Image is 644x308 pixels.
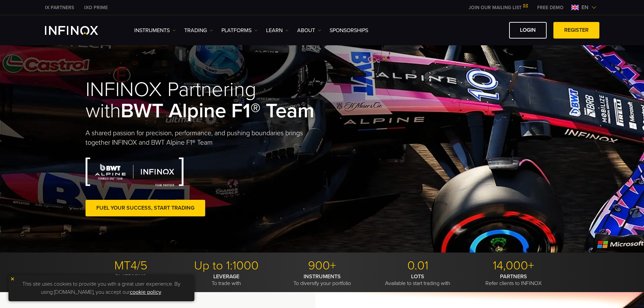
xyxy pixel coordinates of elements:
[553,22,599,39] a: REGISTER
[86,79,322,122] h1: INFINOX Partnering with
[45,26,114,35] a: INFINOX Logo
[121,99,314,123] strong: BWT Alpine F1® Team
[297,26,321,34] a: ABOUT
[86,128,322,147] p: A shared passion for precision, performance, and pushing boundaries brings together INFINOX and B...
[40,4,79,11] a: INFINOX
[86,200,205,216] a: FUEL YOUR SUCCESS, START TRADING
[463,5,532,10] a: JOIN OUR MAILING LIST
[266,26,289,34] a: Learn
[134,26,176,34] a: Instruments
[221,26,258,34] a: PLATFORMS
[130,289,161,295] a: cookie policy
[10,277,15,281] img: yellow close icon
[579,3,591,11] span: en
[12,278,191,298] p: This site uses cookies to provide you with a great user experience. By using [DOMAIN_NAME], you a...
[509,22,547,39] a: LOGIN
[330,26,368,34] a: SPONSORSHIPS
[532,4,569,11] a: INFINOX MENU
[79,4,113,11] a: INFINOX
[184,26,213,34] a: TRADING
